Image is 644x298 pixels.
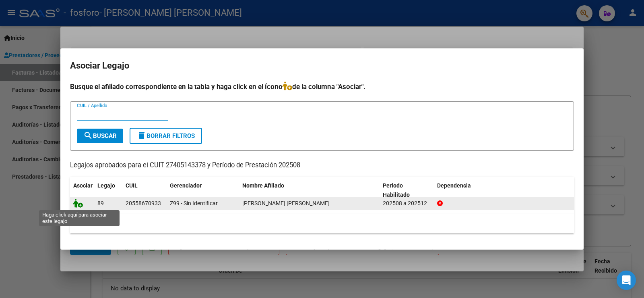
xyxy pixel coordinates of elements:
datatable-header-cell: Nombre Afiliado [239,177,380,204]
span: Periodo Habilitado [383,182,410,198]
span: Gerenciador [170,182,202,189]
datatable-header-cell: CUIL [122,177,167,204]
span: SERVIN CARDOZO LUCA GIOVANNI [242,200,330,206]
span: Borrar Filtros [137,132,195,140]
span: Nombre Afiliado [242,182,284,189]
span: Buscar [83,132,117,140]
datatable-header-cell: Periodo Habilitado [380,177,434,204]
button: Buscar [77,129,123,143]
mat-icon: delete [137,131,147,140]
div: 1 registros [70,213,574,233]
datatable-header-cell: Gerenciador [167,177,239,204]
span: Z99 - Sin Identificar [170,200,218,206]
datatable-header-cell: Legajo [94,177,122,204]
datatable-header-cell: Dependencia [434,177,574,204]
button: Borrar Filtros [130,128,202,144]
div: 202508 a 202512 [383,199,431,208]
span: Dependencia [437,182,471,189]
span: Legajo [97,182,115,189]
span: 89 [97,200,104,206]
span: Asociar [73,182,93,189]
div: Open Intercom Messenger [617,271,636,290]
mat-icon: search [83,131,93,140]
div: 20558670933 [126,199,161,208]
h2: Asociar Legajo [70,58,574,73]
p: Legajos aprobados para el CUIT 27405143378 y Período de Prestación 202508 [70,160,574,171]
datatable-header-cell: Asociar [70,177,94,204]
span: CUIL [126,182,138,189]
h4: Busque el afiliado correspondiente en la tabla y haga click en el ícono de la columna "Asociar". [70,81,574,92]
